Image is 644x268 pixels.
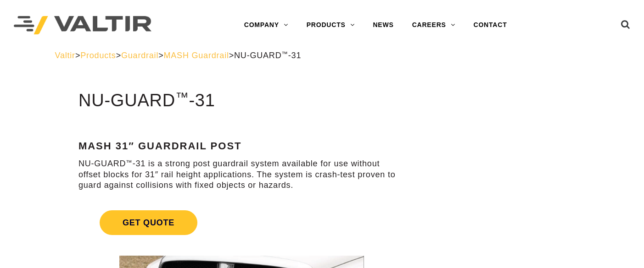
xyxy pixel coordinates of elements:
sup: ™ [281,50,288,57]
a: Valtir [55,51,75,60]
p: NU-GUARD -31 is a strong post guardrail system available for use without offset blocks for 31″ ra... [78,159,404,191]
span: Get Quote [100,210,197,235]
a: Guardrail [121,51,158,60]
img: Valtir [14,16,151,35]
sup: ™ [126,159,132,166]
a: CAREERS [403,16,465,34]
a: NEWS [364,16,403,34]
h1: NU-GUARD -31 [78,91,404,110]
sup: ™ [175,90,189,104]
strong: MASH 31″ Guardrail Post [78,140,242,152]
a: MASH Guardrail [164,51,229,60]
a: PRODUCTS [297,16,364,34]
a: CONTACT [465,16,516,34]
a: Get Quote [78,199,404,246]
a: Products [80,51,116,60]
a: COMPANY [235,16,297,34]
span: NU-GUARD -31 [234,51,301,60]
div: > > > > [55,50,589,61]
